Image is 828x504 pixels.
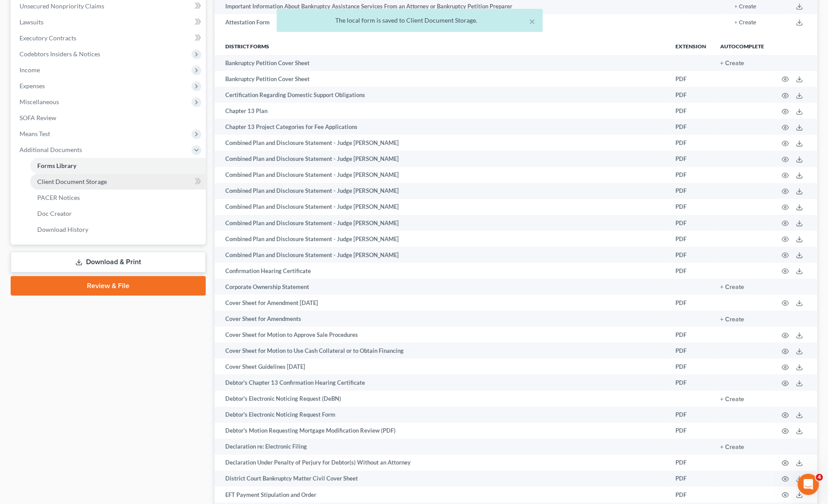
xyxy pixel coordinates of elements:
[668,295,713,311] td: PDF
[720,396,744,402] button: + Create
[668,215,713,231] td: PDF
[30,158,206,174] a: Forms Library
[668,455,713,471] td: PDF
[720,444,744,450] button: + Create
[215,279,668,295] td: Corporate Ownership Statement
[215,359,668,375] td: Cover Sheet Guidelines [DATE]
[215,231,668,247] td: Combined Plan and Disclosure Statement - Judge [PERSON_NAME]
[12,30,206,46] a: Executory Contracts
[215,247,668,263] td: Combined Plan and Disclosure Statement - Judge [PERSON_NAME]
[668,407,713,423] td: PDF
[215,327,668,343] td: Cover Sheet for Motion to Approve Sale Procedures
[668,359,713,375] td: PDF
[20,50,100,58] span: Codebtors Insiders & Notices
[668,231,713,247] td: PDF
[668,103,713,119] td: PDF
[668,327,713,343] td: PDF
[215,487,668,503] td: EFT Payment Stipulation and Order
[215,183,668,199] td: Combined Plan and Disclosure Statement - Judge [PERSON_NAME]
[20,66,40,74] span: Income
[30,174,206,190] a: Client Document Storage
[215,135,668,151] td: Combined Plan and Disclosure Statement - Judge [PERSON_NAME]
[720,316,744,323] button: + Create
[668,71,713,87] td: PDF
[668,263,713,279] td: PDF
[215,391,668,407] td: Debtor's Electronic Noticing Request (DeBN)
[215,311,668,327] td: Cover Sheet for Amendments
[215,199,668,215] td: Combined Plan and Disclosure Statement - Judge [PERSON_NAME]
[215,439,668,455] td: Declaration re: Electronic Filing
[668,87,713,103] td: PDF
[20,114,56,121] span: SOFA Review
[668,375,713,391] td: PDF
[215,71,668,87] td: Bankruptcy Petition Cover Sheet
[215,119,668,135] td: Chapter 13 Project Categories for Fee Applications
[668,199,713,215] td: PDF
[215,37,668,55] th: District forms
[668,119,713,135] td: PDF
[816,474,823,481] span: 4
[668,423,713,439] td: PDF
[20,2,104,10] span: Unsecured Nonpriority Claims
[30,206,206,222] a: Doc Creator
[284,16,536,25] div: The local form is saved to Client Document Storage.
[215,215,668,231] td: Combined Plan and Disclosure Statement - Judge [PERSON_NAME]
[668,151,713,167] td: PDF
[11,252,206,273] a: Download & Print
[530,16,536,27] button: ×
[713,37,771,55] th: Autocomplete
[668,37,713,55] th: Extension
[215,263,668,279] td: Confirmation Hearing Certificate
[720,284,744,290] button: + Create
[20,82,45,90] span: Expenses
[215,151,668,167] td: Combined Plan and Disclosure Statement - Judge [PERSON_NAME]
[215,423,668,439] td: Debtor's Motion Requesting Mortgage Modification Review (PDF)
[12,110,206,126] a: SOFA Review
[30,222,206,238] a: Download History
[215,343,668,359] td: Cover Sheet for Motion to Use Cash Collateral or to Obtain Financing
[215,87,668,103] td: Certification Regarding Domestic Support Obligations
[20,34,76,42] span: Executory Contracts
[37,178,107,185] span: Client Document Storage
[734,4,756,10] button: + Create
[668,183,713,199] td: PDF
[215,295,668,311] td: Cover Sheet for Amendment [DATE]
[215,375,668,391] td: Debtor's Chapter 13 Confirmation Hearing Certificate
[668,247,713,263] td: PDF
[215,55,668,71] td: Bankruptcy Petition Cover Sheet
[668,343,713,359] td: PDF
[20,98,59,105] span: Miscellaneous
[668,135,713,151] td: PDF
[215,407,668,423] td: Debtor's Electronic Noticing Request Form
[20,130,50,137] span: Means Test
[215,471,668,487] td: District Court Bankruptcy Matter Civil Cover Sheet
[215,103,668,119] td: Chapter 13 Plan
[668,471,713,487] td: PDF
[37,226,88,233] span: Download History
[215,455,668,471] td: Declaration Under Penalty of Perjury for Debtor(s) Without an Attorney
[37,194,80,201] span: PACER Notices
[668,487,713,503] td: PDF
[11,276,206,296] a: Review & File
[30,190,206,206] a: PACER Notices
[215,167,668,183] td: Combined Plan and Disclosure Statement - Judge [PERSON_NAME]
[668,167,713,183] td: PDF
[20,146,82,153] span: Additional Documents
[720,60,744,66] button: + Create
[37,210,72,217] span: Doc Creator
[37,162,76,169] span: Forms Library
[798,474,819,495] iframe: Intercom live chat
